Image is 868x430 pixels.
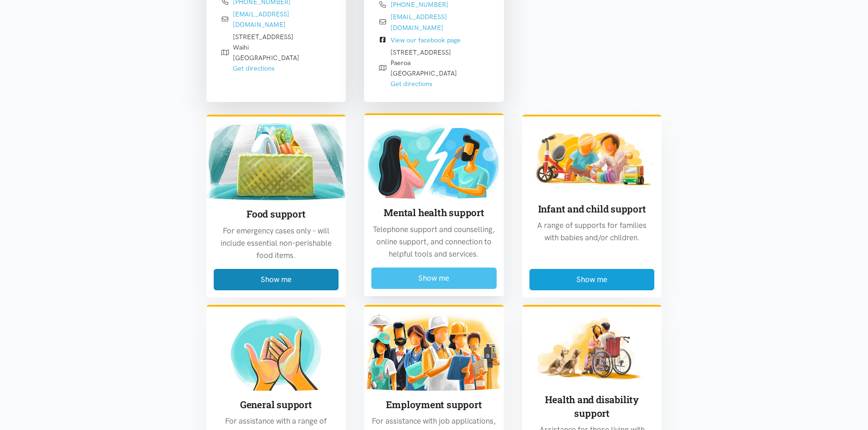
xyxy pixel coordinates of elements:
button: Show me [214,269,339,290]
button: Show me [371,268,497,289]
a: Get directions [390,80,432,88]
h3: Health and disability support [529,393,655,420]
a: [EMAIL_ADDRESS][DOMAIN_NAME] [233,10,289,29]
p: Telephone support and counselling, online support, and connection to helpful tools and services. [371,223,497,261]
h3: General support [214,398,339,411]
a: Get directions [233,64,275,72]
a: [EMAIL_ADDRESS][DOMAIN_NAME] [390,13,447,31]
div: [STREET_ADDRESS] Waihi [GEOGRAPHIC_DATA] [233,32,299,74]
a: View our facebook page [390,36,461,44]
p: For emergency cases only – will include essential non-perishable food items. [214,225,339,262]
p: A range of supports for families with babies and/or children. [529,219,655,244]
div: [STREET_ADDRESS] Paeroa [GEOGRAPHIC_DATA] [390,47,457,89]
h3: Food support [214,207,339,221]
a: [PHONE_NUMBER] [390,0,448,9]
h3: Employment support [371,398,497,411]
button: Show me [529,269,655,290]
h3: Infant and child support [529,202,655,216]
h3: Mental health support [371,206,497,219]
